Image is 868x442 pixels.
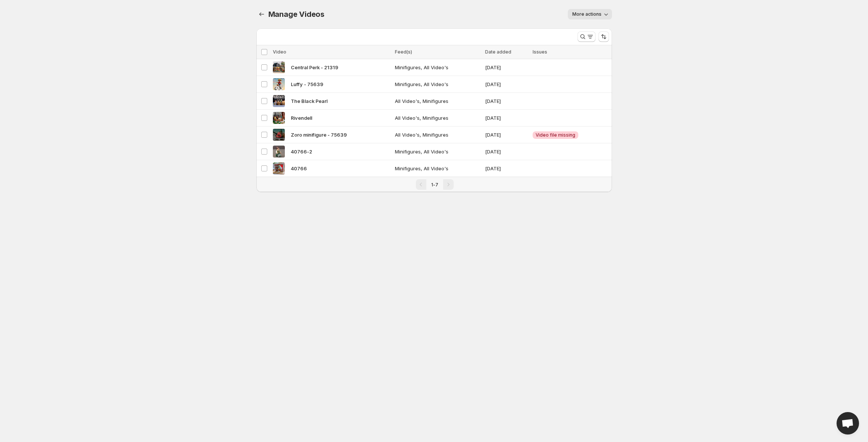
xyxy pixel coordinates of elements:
[273,112,285,124] img: Rivendell
[483,59,530,76] td: [DATE]
[431,182,438,188] span: 1-7
[599,31,609,42] button: Sort the results
[483,93,530,110] td: [DATE]
[395,165,481,172] span: Minifigures, All Video's
[533,49,547,55] span: Issues
[291,114,312,122] span: Rivendell
[256,9,267,19] button: Manage Videos
[273,49,286,55] span: Video
[268,10,325,19] span: Manage Videos
[485,49,511,55] span: Date added
[273,95,285,107] img: The Black Pearl
[483,160,530,177] td: [DATE]
[291,148,312,155] span: 40766-2
[483,76,530,93] td: [DATE]
[273,162,285,174] img: 40766
[273,61,285,73] img: Central Perk - 21319
[483,143,530,160] td: [DATE]
[291,131,347,138] span: Zoro minifigure - 75639
[568,9,612,19] button: More actions
[483,126,530,143] td: [DATE]
[395,148,481,155] span: Minifigures, All Video's
[578,31,596,42] button: Search and filter results
[395,131,481,138] span: All Video's, Minifigures
[291,97,328,105] span: The Black Pearl
[291,165,307,172] span: 40766
[395,114,481,122] span: All Video's, Minifigures
[395,97,481,105] span: All Video's, Minifigures
[837,412,859,435] div: Open chat
[395,80,481,88] span: Minifigures, All Video's
[291,64,338,71] span: Central Perk - 21319
[483,110,530,126] td: [DATE]
[256,177,612,192] nav: Pagination
[536,132,575,138] span: Video file missing
[291,80,323,88] span: Luffy - 75639
[395,49,412,55] span: Feed(s)
[395,64,481,71] span: Minifigures, All Video's
[273,78,285,90] img: Luffy - 75639
[572,11,601,17] span: More actions
[273,146,285,158] img: 40766-2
